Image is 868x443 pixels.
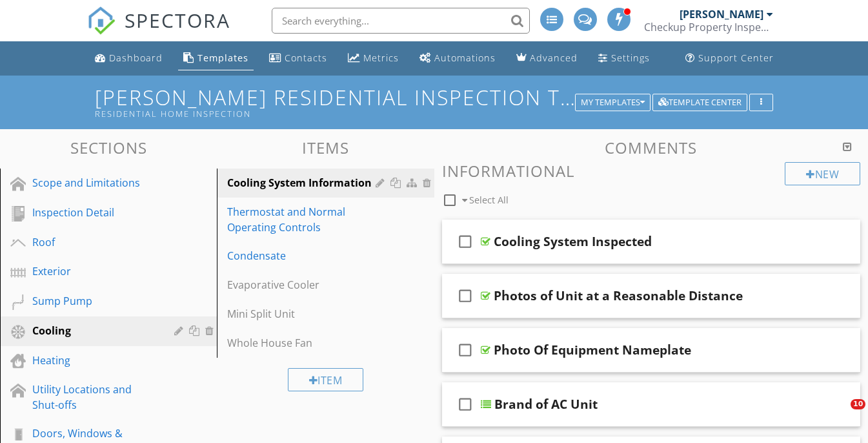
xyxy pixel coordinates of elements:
[581,98,645,107] div: My Templates
[217,139,434,156] h3: Items
[125,6,230,34] span: SPECTORA
[680,8,763,21] div: [PERSON_NAME]
[32,205,156,220] div: Inspection Detail
[494,234,652,249] div: Cooling System Inspected
[227,277,379,293] div: Evaporative Cooler
[442,162,861,180] h3: Informational
[178,46,254,70] a: Templates
[227,306,379,322] div: Mini Split Unit
[494,397,598,412] div: Brand of AC Unit
[227,175,379,191] div: Cooling System Information
[285,52,327,64] div: Contacts
[824,399,855,430] iframe: Intercom live chat
[272,8,530,34] input: Search everything...
[455,226,476,257] i: check_box_outline_blank
[32,323,156,338] div: Cooling
[494,288,743,304] div: Photos of Unit at a Reasonable Distance
[363,52,399,64] div: Metrics
[680,46,779,70] a: Support Center
[343,46,404,70] a: Metrics
[90,46,168,70] a: Dashboard
[442,139,861,156] h3: Comments
[197,52,248,64] div: Templates
[32,353,156,368] div: Heating
[32,175,156,191] div: Scope and Limitations
[414,46,501,70] a: Automations (Advanced)
[264,46,332,70] a: Contacts
[32,234,156,250] div: Roof
[87,6,116,35] img: The Best Home Inspection Software - Spectora
[32,382,156,413] div: Utility Locations and Shut-offs
[530,52,578,64] div: Advanced
[652,94,747,112] button: Template Center
[288,368,364,391] div: Item
[494,342,691,358] div: Photo Of Equipment Nameplate
[785,162,860,185] div: New
[434,52,496,64] div: Automations
[109,52,163,64] div: Dashboard
[227,204,379,235] div: Thermostat and Normal Operating Controls
[658,98,742,107] div: Template Center
[698,52,774,64] div: Support Center
[455,335,476,366] i: check_box_outline_blank
[227,335,379,351] div: Whole House Fan
[95,86,772,119] h1: [PERSON_NAME] Residential Inspection Template
[652,96,747,107] a: Template Center
[95,108,579,119] div: Residential Home Inspection
[32,293,156,309] div: Sump Pump
[227,248,379,263] div: Condensate
[469,194,509,206] span: Select All
[32,263,156,279] div: Exterior
[851,399,865,409] span: 10
[87,17,230,45] a: SPECTORA
[511,46,583,70] a: Advanced
[644,21,773,34] div: Checkup Property Inspections, LLC
[611,52,650,64] div: Settings
[455,280,476,311] i: check_box_outline_blank
[575,94,651,112] button: My Templates
[593,46,655,70] a: Settings
[455,389,476,420] i: check_box_outline_blank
